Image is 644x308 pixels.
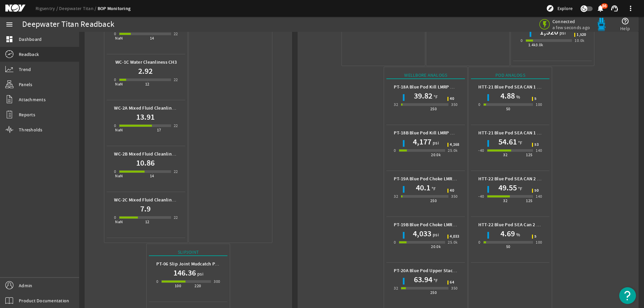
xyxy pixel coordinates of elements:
[503,197,507,204] div: 32
[431,139,439,146] span: psi
[145,81,150,87] div: 12
[619,287,636,304] button: Open Resource Center
[432,277,438,284] span: °F
[114,151,187,157] b: WC-2B Mixed Fluid Cleanliness CH2
[394,130,488,136] b: PT-18B Blue Pod Kill LMRP Wellbore Pressure
[114,214,116,221] div: 0
[575,37,584,44] div: 10.0k
[19,51,39,58] span: Readback
[174,30,178,37] div: 22
[431,243,441,250] div: 20.0k
[19,282,32,289] span: Admin
[19,111,35,118] span: Reports
[536,147,542,154] div: 140
[114,105,187,111] b: WC-2A Mixed Fluid Cleanliness CH1
[136,158,155,168] h1: 10.86
[506,243,511,250] div: 50
[517,139,523,146] span: °F
[114,197,187,203] b: WC-2C Mixed Fluid Cleanliness CH3
[451,101,458,108] div: 350
[610,4,619,12] mat-icon: support_agent
[414,90,432,101] h1: 39.82
[394,267,503,274] b: PT-20A Blue Pod Upper Stack Wellbore Temperature
[115,35,123,42] div: NaN
[115,219,123,225] div: NaN
[515,94,520,100] span: %
[526,197,532,204] div: 125
[386,72,465,79] div: Wellbore Analogs
[115,127,123,133] div: NaN
[471,72,549,79] div: Pod Analogs
[534,143,539,147] span: 53
[59,5,98,11] a: Deepwater Titan
[450,281,454,285] span: 64
[500,90,515,101] h1: 4.88
[19,36,42,43] span: Dashboard
[431,231,439,238] span: psi
[450,189,454,193] span: 40
[145,219,150,225] div: 12
[558,29,566,36] span: psi
[543,3,575,14] button: Explore
[114,168,116,175] div: 0
[552,24,590,30] span: a few seconds ago
[623,0,639,16] button: more_vert
[413,136,431,147] h1: 4,177
[448,147,458,154] div: 25.0k
[540,26,558,37] h1: 1,520
[478,101,480,108] div: 0
[450,143,459,147] span: 4,168
[506,106,511,112] div: 50
[431,151,441,158] div: 20.0k
[451,285,458,292] div: 350
[157,127,161,133] div: 17
[552,18,590,24] span: Connected
[114,76,116,83] div: 0
[19,66,31,73] span: Trend
[451,193,458,200] div: 350
[394,193,398,200] div: 32
[114,30,116,37] div: 0
[36,5,59,11] a: Rigsentry
[450,97,454,101] span: 40
[115,173,123,179] div: NaN
[450,235,459,239] span: 4,033
[394,84,497,90] b: PT-18A Blue Pod Kill LMRP Wellbore Temperature
[5,35,13,43] mat-icon: dashboard
[19,81,33,88] span: Panels
[150,35,154,42] div: 14
[19,96,46,103] span: Attachments
[195,283,201,289] div: 220
[430,197,437,204] div: 250
[214,278,220,285] div: 300
[536,101,542,108] div: 100
[394,101,398,108] div: 32
[478,130,564,136] b: HTT-21 Blue Pod SEA CAN 1 Temperature
[174,76,178,83] div: 22
[478,193,484,200] div: -40
[22,21,114,28] div: Deepwater Titan Readback
[534,235,536,239] span: 5
[557,5,573,12] span: Explore
[98,5,131,12] a: BOP Monitoring
[150,173,154,179] div: 14
[174,168,178,175] div: 22
[156,278,158,285] div: 0
[114,122,116,129] div: 0
[174,122,178,129] div: 22
[149,249,227,256] div: Slipjoint
[620,25,630,32] span: Help
[500,228,515,239] h1: 4.69
[478,222,556,228] b: HTT-22 Blue Pod SEA Can 2 Humidity
[115,81,123,87] div: NaN
[596,4,604,12] mat-icon: notifications
[546,4,554,12] mat-icon: explore
[394,239,396,246] div: 0
[577,33,586,37] span: 1,520
[196,270,203,277] span: psi
[156,261,245,267] b: PT-06 Slip Joint Mudcatch Packer Pressure
[534,97,536,101] span: 5
[536,193,542,200] div: 140
[5,20,13,28] mat-icon: menu
[526,151,532,158] div: 125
